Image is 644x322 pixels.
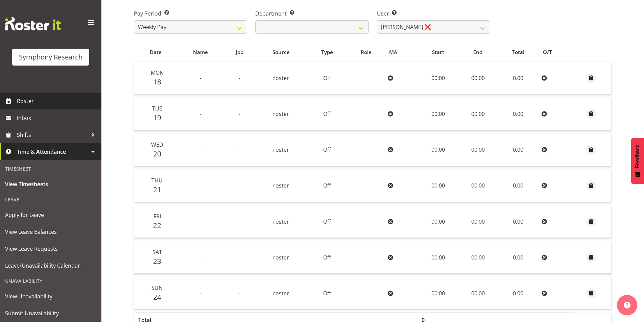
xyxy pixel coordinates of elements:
span: - [200,74,201,82]
label: Department [255,9,368,18]
span: 22 [153,221,161,230]
span: View Leave Requests [5,244,96,254]
span: roster [273,290,289,297]
td: 0.00 [498,241,539,274]
span: roster [273,254,289,261]
span: View Timesheets [5,179,96,189]
td: 00:00 [418,62,458,94]
div: Name [181,48,220,56]
td: Off [307,205,347,238]
div: Symphony Research [19,52,82,62]
span: Inbox [17,113,98,123]
button: Feedback - Show survey [631,138,644,184]
span: - [239,146,240,153]
td: 00:00 [458,277,497,309]
span: - [200,218,201,225]
span: Mon [151,69,164,76]
span: - [239,110,240,118]
span: - [239,218,240,225]
span: - [239,290,240,297]
div: Role [351,48,381,56]
span: View Leave Balances [5,227,96,237]
span: Submit Unavailability [5,308,96,318]
td: Off [307,134,347,166]
span: - [239,254,240,261]
td: 0.00 [498,98,539,130]
span: Sun [151,284,163,292]
span: roster [273,110,289,118]
a: Leave/Unavailability Calendar [2,257,100,274]
span: Apply for Leave [5,210,96,220]
span: Tue [152,105,162,112]
span: roster [273,74,289,82]
a: Apply for Leave [2,206,100,223]
span: Feedback [635,145,641,168]
span: 21 [153,185,161,194]
div: Source [259,48,303,56]
span: 19 [153,113,161,122]
td: 0.00 [498,205,539,238]
label: User [377,9,490,18]
span: - [239,182,240,189]
div: Type [311,48,343,56]
td: 00:00 [458,98,497,130]
td: Off [307,170,347,202]
span: 18 [153,77,161,86]
img: Rosterit website logo [5,17,61,30]
span: Leave/Unavailability Calendar [5,261,96,271]
span: Wed [151,141,163,148]
td: 00:00 [458,134,497,166]
span: roster [273,146,289,153]
td: 00:00 [458,205,497,238]
div: Date [138,48,173,56]
div: O/T [543,48,570,56]
td: 00:00 [418,277,458,309]
a: Submit Unavailability [2,305,100,322]
span: 20 [153,149,161,158]
span: Thu [151,177,163,184]
td: Off [307,241,347,274]
td: 00:00 [418,241,458,274]
div: Job [228,48,252,56]
span: - [200,290,201,297]
label: Pay Period [134,9,247,18]
span: - [200,110,201,118]
img: help-xxl-2.png [624,302,630,308]
span: roster [273,218,289,225]
span: Roster [17,96,98,106]
div: Leave [2,193,100,206]
td: 0.00 [498,134,539,166]
span: roster [273,182,289,189]
span: 24 [153,292,161,302]
span: - [200,182,201,189]
td: 00:00 [458,62,497,94]
span: - [239,74,240,82]
td: Off [307,277,347,309]
span: 23 [153,256,161,266]
td: 00:00 [418,205,458,238]
span: - [200,254,201,261]
div: Start [422,48,455,56]
div: End [462,48,494,56]
a: View Leave Balances [2,223,100,240]
span: Shifts [17,130,88,140]
a: View Unavailability [2,288,100,305]
span: View Unavailability [5,291,96,301]
td: 00:00 [418,170,458,202]
span: Fri [153,213,161,220]
a: View Leave Requests [2,240,100,257]
td: 00:00 [458,241,497,274]
td: 00:00 [418,98,458,130]
div: MA [389,48,414,56]
td: Off [307,98,347,130]
td: Off [307,62,347,94]
span: Sat [152,248,162,256]
td: 0.00 [498,277,539,309]
a: View Timesheets [2,176,100,193]
td: 0.00 [498,62,539,94]
td: 0.00 [498,170,539,202]
div: Unavailability [2,274,100,288]
div: Timesheet [2,162,100,176]
div: Total [501,48,535,56]
td: 00:00 [458,170,497,202]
